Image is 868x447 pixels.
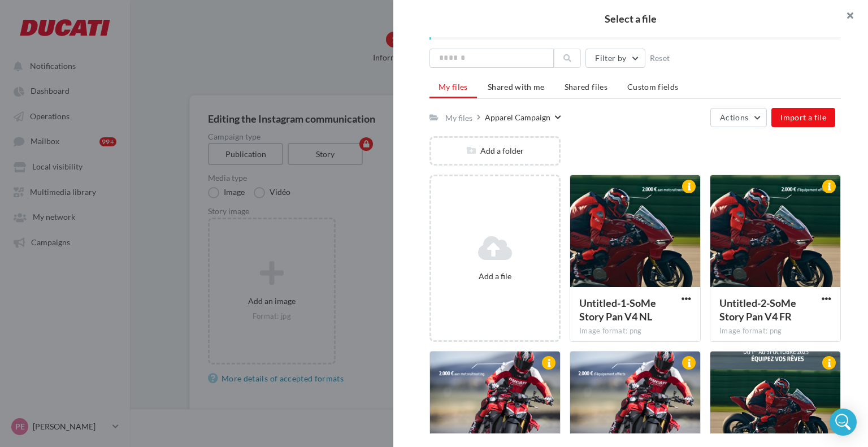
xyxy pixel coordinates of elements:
[565,82,607,92] span: Shared files
[431,145,559,156] div: Add a folder
[830,409,857,436] div: Open Intercom Messenger
[579,326,691,336] div: Image format: png
[485,112,550,123] div: Apparel Campaign
[445,112,472,123] div: My files
[771,108,835,127] button: Import a file
[436,271,554,281] div: Add a file
[719,297,796,323] span: Untitled-2-SoMe Story Pan V4 FR
[780,112,826,122] span: Import a file
[488,82,545,92] span: Shared with me
[645,51,675,65] button: Reset
[439,82,468,92] span: My files
[579,297,656,323] span: Untitled-1-SoMe Story Pan V4 NL
[719,326,831,336] div: Image format: png
[585,49,645,68] button: Filter by
[720,112,748,122] span: Actions
[710,108,767,127] button: Actions
[627,82,679,92] span: Custom fields
[411,14,850,24] h2: Select a file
